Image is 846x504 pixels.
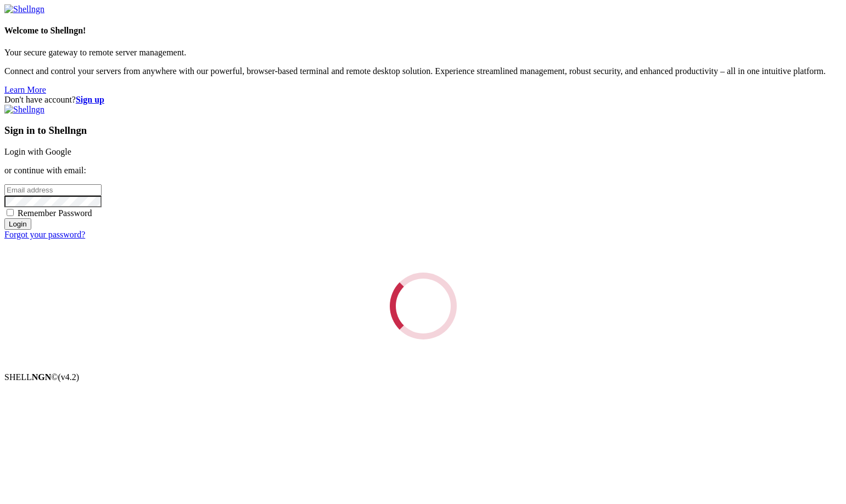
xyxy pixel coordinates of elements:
[7,209,14,216] input: Remember Password
[4,230,85,239] a: Forgot your password?
[58,372,80,382] span: 4.2.0
[4,48,842,58] p: Your secure gateway to remote server management.
[4,166,842,175] p: or continue with email:
[4,372,79,382] span: SHELL ©
[4,147,71,156] a: Login with Google
[4,218,31,230] input: Login
[32,372,52,382] b: NGN
[76,95,104,104] a: Sign up
[4,26,842,36] h4: Welcome to Shellngn!
[4,105,44,115] img: Shellngn
[4,184,102,196] input: Email address
[18,208,92,218] span: Remember Password
[377,261,469,352] div: Loading...
[4,66,842,76] p: Connect and control your servers from anywhere with our powerful, browser-based terminal and remo...
[4,4,44,14] img: Shellngn
[4,85,46,94] a: Learn More
[4,124,842,137] h3: Sign in to Shellngn
[4,95,842,105] div: Don't have account?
